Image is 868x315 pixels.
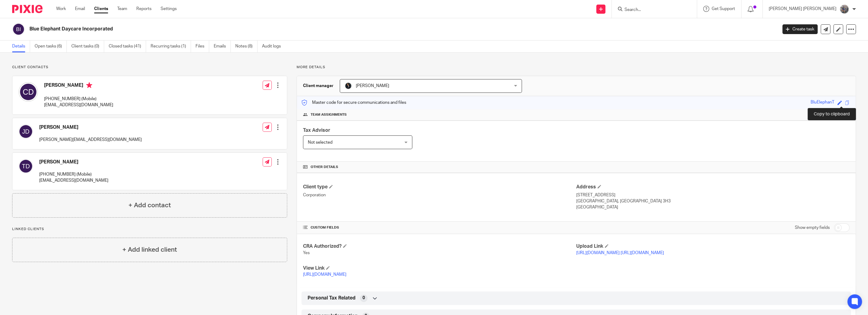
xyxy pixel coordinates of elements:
h4: Upload Link [576,243,849,250]
h4: CUSTOM FIELDS [303,225,576,230]
p: [PHONE_NUMBER] (Mobile) [44,96,113,102]
a: Emails [214,40,231,52]
span: 0 [363,295,365,301]
p: [PERSON_NAME] [PERSON_NAME] [769,6,836,12]
p: [GEOGRAPHIC_DATA], [GEOGRAPHIC_DATA] 3H3 [576,198,849,204]
i: Primary [86,82,92,88]
a: Open tasks (6) [35,40,67,52]
img: svg%3E [19,82,38,102]
a: Audit logs [262,40,285,52]
span: Get Support [712,7,735,11]
a: Create task [782,24,818,34]
img: 20160912_191538.jpg [839,4,849,14]
p: [STREET_ADDRESS] [576,192,849,198]
p: [PERSON_NAME][EMAIL_ADDRESS][DOMAIN_NAME] [39,137,142,143]
a: Settings [161,6,177,12]
img: svg%3E [19,159,33,173]
a: Reports [136,6,151,12]
a: Team [117,6,127,12]
h4: + Add linked client [122,245,177,254]
h4: View Link [303,265,576,271]
h4: Client type [303,184,576,190]
a: Clients [94,6,108,12]
p: [EMAIL_ADDRESS][DOMAIN_NAME] [44,102,113,108]
h4: [PERSON_NAME] [39,124,142,131]
h3: Client manager [303,83,334,89]
p: [PHONE_NUMBER] (Mobile) [39,171,108,177]
a: Recurring tasks (1) [151,40,191,52]
h4: CRA Authorized? [303,243,576,250]
a: Details [12,40,30,52]
h4: [PERSON_NAME] [44,82,113,90]
span: Not selected [308,140,332,145]
span: Personal Tax Related [308,295,356,301]
a: Client tasks (0) [71,40,104,52]
h4: [PERSON_NAME] [39,159,108,165]
p: Master code for secure communications and files [301,100,406,106]
a: Notes (8) [235,40,257,52]
span: Other details [311,165,338,170]
p: [GEOGRAPHIC_DATA] [576,204,849,210]
p: Corporation [303,192,576,198]
p: More details [297,65,856,70]
a: Closed tasks (41) [109,40,146,52]
span: Yes [303,251,310,255]
a: Work [56,6,66,12]
p: Linked clients [12,227,287,232]
p: Client contacts [12,65,287,70]
span: Tax Advisor [303,128,330,133]
span: [PERSON_NAME] [356,84,389,88]
input: Search [624,7,679,13]
h2: Blue Elephant Daycare Incorporated [29,26,625,32]
a: [URL][DOMAIN_NAME] [576,251,620,255]
img: svg%3E [19,124,33,139]
img: HardeepM.png [345,82,352,89]
a: [URL][DOMAIN_NAME] [621,251,664,255]
h4: Address [576,184,849,190]
a: [URL][DOMAIN_NAME] [303,272,346,277]
img: svg%3E [12,23,25,36]
div: BluElephanT [811,99,834,106]
img: Pixie [12,5,43,13]
span: Team assignments [311,112,347,117]
label: Show empty fields [795,225,830,231]
a: Email [75,6,85,12]
a: Files [196,40,209,52]
p: [EMAIL_ADDRESS][DOMAIN_NAME] [39,177,108,184]
h4: + Add contact [128,201,171,210]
